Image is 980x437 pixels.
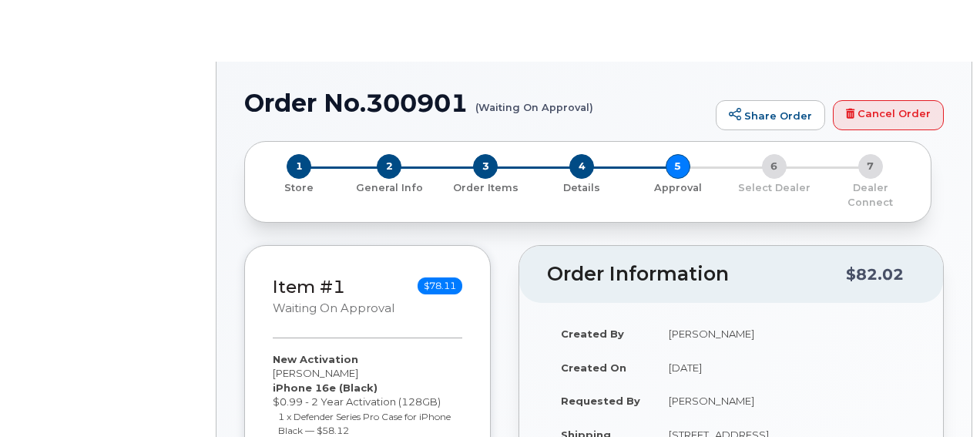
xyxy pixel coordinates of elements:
[273,276,345,297] a: Item #1
[257,179,341,195] a: 1 Store
[655,351,915,385] td: [DATE]
[418,277,462,294] span: $78.11
[273,382,378,394] strong: iPhone 16e (Black)
[263,181,335,195] p: Store
[569,154,594,179] span: 4
[475,89,593,113] small: (Waiting On Approval)
[473,154,498,179] span: 3
[716,100,825,131] a: Share Order
[561,361,626,374] strong: Created On
[561,395,640,407] strong: Requested By
[273,301,394,315] small: Waiting On Approval
[278,411,451,437] small: 1 x Defender Series Pro Case for iPhone Black — $58.12
[244,89,708,116] h1: Order No.300901
[287,154,311,179] span: 1
[833,100,944,131] a: Cancel Order
[273,353,358,365] strong: New Activation
[561,328,624,340] strong: Created By
[846,260,904,289] div: $82.02
[534,179,630,195] a: 4 Details
[347,181,431,195] p: General Info
[341,179,438,195] a: 2 General Info
[444,181,528,195] p: Order Items
[547,264,846,285] h2: Order Information
[438,179,534,195] a: 3 Order Items
[540,181,624,195] p: Details
[655,317,915,351] td: [PERSON_NAME]
[655,384,915,418] td: [PERSON_NAME]
[377,154,401,179] span: 2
